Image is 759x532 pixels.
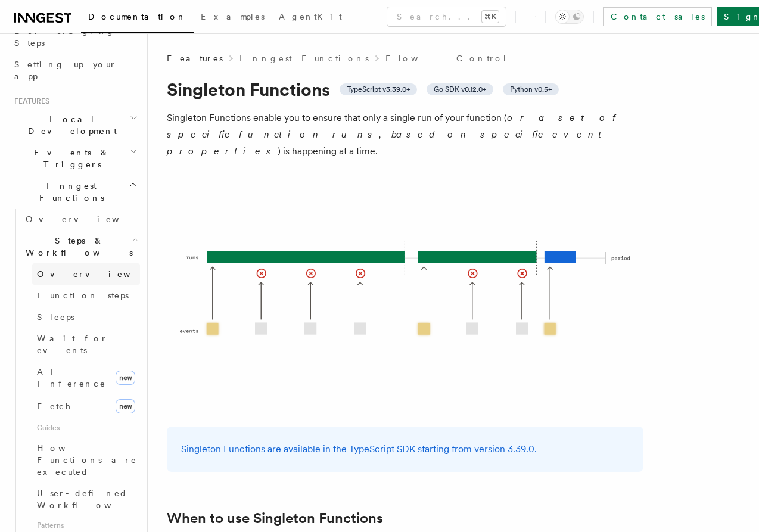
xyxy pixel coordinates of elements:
button: Local Development [10,108,140,142]
span: Overview [26,214,148,224]
button: Toggle dark mode [555,10,584,24]
a: Fetchnew [32,394,140,418]
a: Leveraging Steps [10,20,140,54]
span: Fetch [37,402,71,411]
span: Go SDK v0.12.0+ [434,85,486,94]
a: Inngest Functions [239,52,369,64]
a: Function steps [32,285,140,306]
span: AI Inference [37,367,106,388]
a: AgentKit [272,4,349,32]
a: How Functions are executed [32,437,140,483]
span: Events & Triggers [10,147,130,170]
span: Local Development [10,113,130,137]
p: Singleton Functions are available in the TypeScript SDK starting from version 3.39.0. [181,441,629,458]
a: Contact sales [603,7,712,26]
a: Flow Control [385,52,508,64]
span: new [116,371,135,385]
em: or a set of specific function runs, based on specific event properties [167,112,621,157]
button: Events & Triggers [10,142,140,175]
button: Steps & Workflows [21,230,140,263]
span: Examples [201,12,265,21]
a: Setting up your app [10,54,140,87]
span: Setting up your app [14,60,117,81]
span: Guides [32,418,140,437]
span: Steps & Workflows [21,235,133,259]
img: Singleton Functions only process one run at a time. [167,174,643,412]
a: Examples [194,4,272,32]
span: Features [10,97,49,106]
kbd: ⌘K [482,11,499,23]
a: AI Inferencenew [32,361,140,394]
a: User-defined Workflows [32,483,140,516]
span: Python v0.5+ [510,85,552,94]
span: Features [167,52,223,64]
span: TypeScript v3.39.0+ [347,85,410,94]
a: Sleeps [32,306,140,328]
span: Sleeps [37,312,74,322]
a: Documentation [81,4,194,33]
span: AgentKit [279,12,342,21]
span: Wait for events [37,334,108,355]
p: Singleton Functions enable you to ensure that only a single run of your function ( ) is happening... [167,110,643,160]
a: Overview [32,263,140,285]
span: How Functions are executed [37,443,137,477]
span: Inngest Functions [10,180,129,204]
a: Wait for events [32,328,140,361]
span: Documentation [88,12,186,21]
button: Inngest Functions [10,175,140,209]
a: Overview [21,209,140,230]
a: When to use Singleton Functions [167,510,383,527]
span: Overview [37,269,160,279]
span: User-defined Workflows [37,489,144,510]
span: new [116,399,135,413]
span: Function steps [37,291,129,300]
h1: Singleton Functions [167,79,643,100]
button: Search...⌘K [387,7,506,26]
